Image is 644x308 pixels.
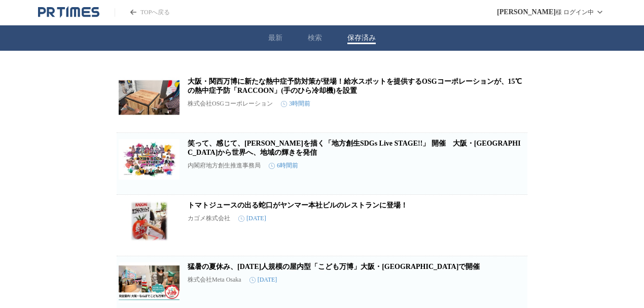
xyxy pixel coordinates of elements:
[347,33,376,43] button: 保存済み
[188,276,241,284] p: 株式会社Meta Osaka
[281,99,310,108] time: 3時間前
[38,6,99,18] a: PR TIMESのトップページはこちら
[119,77,180,118] img: 大阪・関西万博に新たな熱中症予防対策が登場！給水スポットを提供するOSGコーポレーションが、15℃の熱中症予防「RACCOON」(手のひら冷却機)を設置
[249,276,277,284] time: [DATE]
[188,214,230,223] p: カゴメ株式会社
[268,33,282,43] button: 最新
[269,161,298,170] time: 6時間前
[119,139,180,180] img: 笑って、感じて、未来を描く「地方創生SDGs Live STAGE!!」 開催 大阪・関西万博から世界へ、地域の輝きを発信
[188,140,521,156] a: 笑って、感じて、[PERSON_NAME]を描く「地方創生SDGs Live STAGE!!」 開催 大阪・[GEOGRAPHIC_DATA]から世界へ、地域の輝きを発信
[188,201,408,209] a: トマトジュースの出る蛇口がヤンマー本社ビルのレストランに登場！
[497,8,556,16] span: [PERSON_NAME]
[115,8,170,17] a: PR TIMESのトップページはこちら
[119,262,180,303] img: 猛暑の夏休み、2000人規模の屋内型「こども万博」大阪・なんばで開催
[238,215,266,222] time: [DATE]
[188,263,480,270] a: 猛暑の夏休み、[DATE]人規模の屋内型「こども万博」大阪・[GEOGRAPHIC_DATA]で開催
[119,201,180,242] img: トマトジュースの出る蛇口がヤンマー本社ビルのレストランに登場！
[188,78,522,94] a: 大阪・関西万博に新たな熱中症予防対策が登場！給水スポットを提供するOSGコーポレーションが、15℃の熱中症予防「RACCOON」(手のひら冷却機)を設置
[188,99,273,108] p: 株式会社OSGコーポレーション
[308,33,322,43] button: 検索
[188,161,261,170] p: 内閣府地方創生推進事務局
